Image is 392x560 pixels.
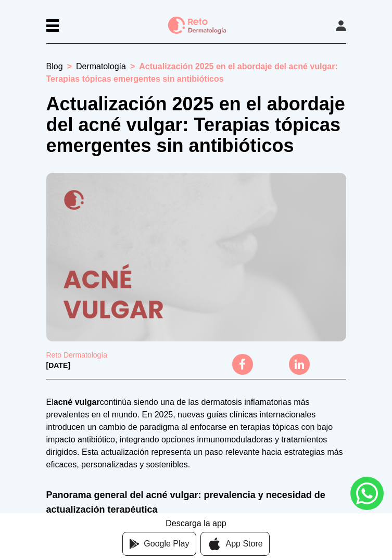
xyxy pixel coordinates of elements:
[144,538,189,550] span: Google Play
[166,515,226,528] div: Descarga la app
[46,62,63,71] a: Blog
[130,62,135,71] span: >
[46,173,346,341] img: Actualización 2025 en el abordaje del acné vulgar: Terapias tópicas emergentes sin antibióticos
[200,532,270,556] a: App Store
[168,17,226,35] img: logo Reto dermatología
[46,490,325,515] strong: Panorama general del acné vulgar: prevalencia y necesidad de actualización terapéutica
[67,62,72,71] span: >
[54,398,100,406] strong: acné vulgar
[46,360,196,371] p: [DATE]
[46,396,346,471] p: El continúa siendo una de las dermatosis inflamatorias más prevalentes en el mundo. En 2025, nuev...
[122,532,196,556] a: Google Play
[46,350,196,360] p: Reto Dermatología
[226,538,263,550] span: App Store
[46,94,346,156] h1: Actualización 2025 en el abordaje del acné vulgar: Terapias tópicas emergentes sin antibióticos
[350,477,384,510] a: whatsapp button
[76,62,126,71] a: Dermatología
[46,62,338,83] span: Actualización 2025 en el abordaje del acné vulgar: Terapias tópicas emergentes sin antibióticos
